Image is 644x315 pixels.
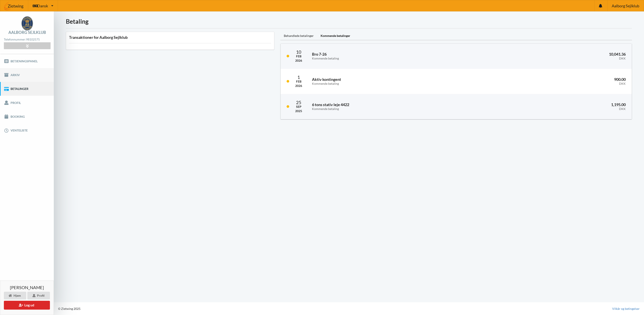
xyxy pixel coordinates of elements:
[295,79,302,84] div: Feb
[477,57,626,60] div: DKK
[312,107,477,111] div: Kommende betaling
[27,292,50,299] div: Profil
[4,37,50,42] div: Telefonnummer:
[481,82,626,86] div: DKK
[8,30,46,34] div: Aalborg Sejlklub
[295,54,302,58] div: Feb
[481,77,626,86] h3: 900.00
[295,84,302,88] div: 2026
[295,100,302,105] div: 25
[4,292,26,299] div: Hjem
[66,17,632,25] h1: Betaling
[312,57,471,60] div: Kommende betaling
[26,38,40,41] strong: 98102575
[312,102,477,111] h3: 6 tons stativ leje 4422
[4,301,50,310] button: Log ud
[10,285,44,290] span: [PERSON_NAME]
[612,4,639,8] span: Aalborg Sejlklub
[312,82,474,86] div: Kommende betaling
[295,105,302,109] div: Sep
[477,52,626,60] h3: 10,041.36
[295,109,302,113] div: 2025
[312,52,471,60] h3: Bro 7-26
[295,75,302,79] div: 1
[612,307,640,311] a: Vilkår og betingelser
[483,102,626,111] h3: 1,195.00
[317,32,354,40] div: Kommende betalinger
[295,50,302,54] div: 10
[280,32,317,40] div: Behandlede betalinger
[312,77,474,86] h3: Aktiv kontingent
[483,107,626,111] div: DKK
[22,16,33,30] img: logo
[37,4,48,8] span: Dansk
[69,35,271,40] h3: Transaktioner for Aalborg Sejlklub
[295,58,302,63] div: 2026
